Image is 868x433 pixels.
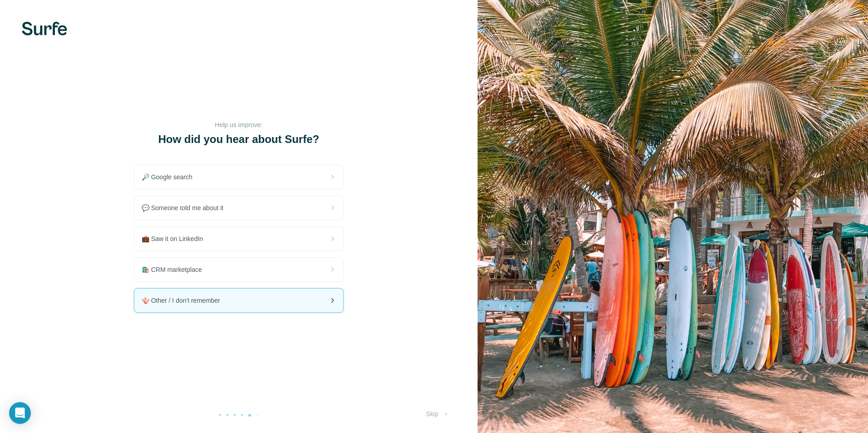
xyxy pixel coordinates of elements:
[22,22,67,35] img: Surfe's logo
[142,203,231,212] span: 💬 Someone told me about it
[142,296,227,305] span: 🪸 Other / I don't remember
[148,120,330,129] p: Help us improve:
[419,406,455,422] button: Skip
[148,132,330,147] h1: How did you hear about Surfe?
[9,402,31,424] div: Open Intercom Messenger
[142,234,210,243] span: 💼 Saw it on LinkedIn
[142,265,209,274] span: 🛍️ CRM marketplace
[142,172,200,182] span: 🔎 Google search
